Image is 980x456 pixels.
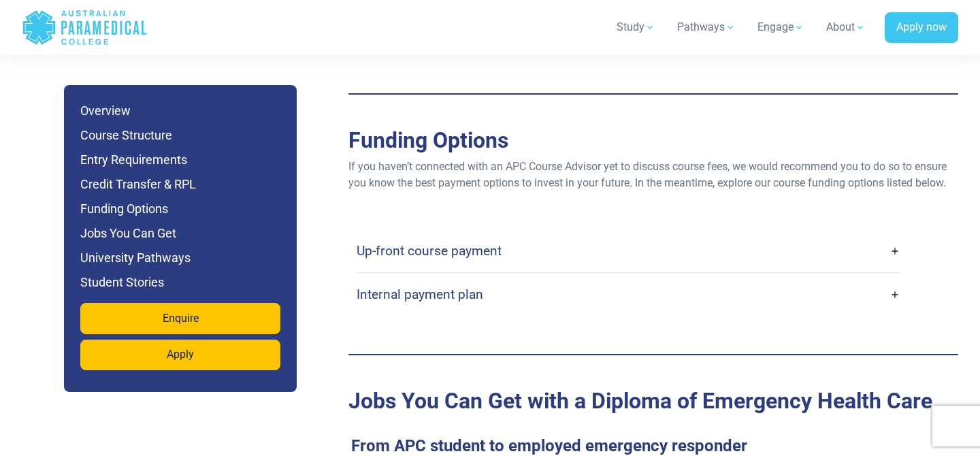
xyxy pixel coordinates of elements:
[818,8,874,46] a: About
[22,5,148,50] a: Australian Paramedical College
[885,12,958,44] a: Apply now
[357,243,502,259] h4: Up-front course payment
[608,8,664,46] a: Study
[348,388,958,414] h2: Jobs You Can Get
[749,8,813,46] a: Engage
[348,159,958,191] p: If you haven’t connected with an APC Course Advisor yet to discuss course fees, we would recommen...
[357,287,483,302] h4: Internal payment plan
[357,235,900,267] a: Up-front course payment
[343,436,953,456] h3: From APC student to employed emergency responder
[357,278,900,310] a: Internal payment plan
[669,8,744,46] a: Pathways
[348,127,958,153] h2: Funding Options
